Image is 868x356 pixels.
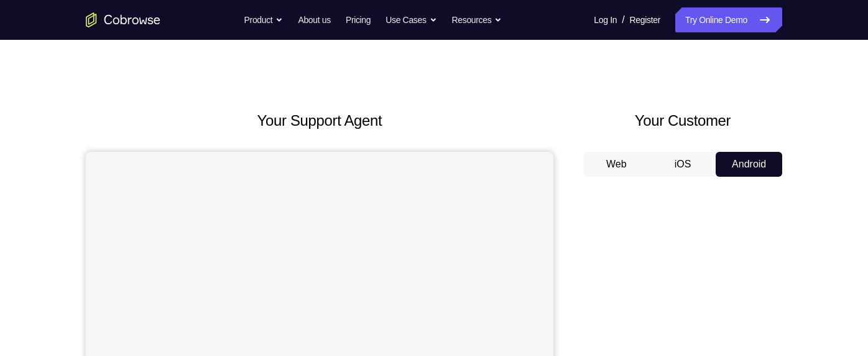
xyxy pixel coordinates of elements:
[622,12,624,27] span: /
[675,7,782,32] a: Try Online Demo
[594,7,617,32] a: Log In
[86,110,553,132] h2: Your Support Agent
[650,152,716,177] button: iOS
[86,12,160,27] a: Go to the home page
[716,152,782,177] button: Android
[583,110,782,132] h2: Your Customer
[452,7,502,32] button: Resources
[583,152,650,177] button: Web
[244,7,284,32] button: Product
[630,7,660,32] a: Register
[298,7,330,32] a: About us
[346,7,371,32] a: Pricing
[386,7,436,32] button: Use Cases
